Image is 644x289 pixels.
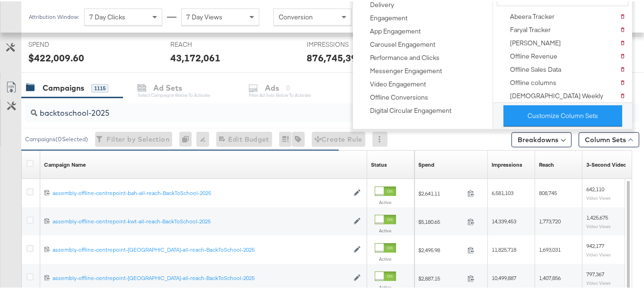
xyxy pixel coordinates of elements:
[53,273,349,281] a: assembly-offline-centrepoint-[GEOGRAPHIC_DATA]-all-reach-BackToSchool-2025
[503,104,622,125] button: Customize Column Sets
[44,160,86,167] a: Your campaign name.
[25,134,88,142] div: Campaigns ( 0 Selected)
[370,65,442,74] div: Messenger Engagement
[89,11,125,20] span: 7 Day Clicks
[586,160,643,167] div: 3-Second Video Views
[586,194,611,199] sub: Video Views
[53,245,349,252] div: assembly-offline-centrepoint-[GEOGRAPHIC_DATA]-all-reach-BackToSchool-2025
[586,279,611,284] sub: Video Views
[186,11,222,20] span: 7 Day Views
[586,269,604,276] span: 797,367
[375,255,396,261] label: Active
[510,90,603,99] div: [DEMOGRAPHIC_DATA] Weekly
[371,160,387,167] a: Shows the current state of your Ad Campaign.
[539,245,561,252] span: 1,693,031
[37,99,585,117] input: Search Campaigns by Name, ID or Objective
[375,283,396,289] label: Active
[418,245,464,252] span: $2,495.98
[512,131,572,146] button: Breakdowns
[91,83,108,91] div: 1115
[492,216,516,223] span: 14,339,453
[492,160,522,167] div: Impressions
[28,12,79,19] div: Attribution Window:
[586,184,604,191] span: 642,110
[53,245,349,253] a: assembly-offline-centrepoint-[GEOGRAPHIC_DATA]-all-reach-BackToSchool-2025
[43,81,84,92] div: Campaigns
[492,160,522,167] a: The number of times your ad was served. On mobile apps an ad is counted as served the first time ...
[418,217,464,224] span: $5,180.65
[510,11,555,20] div: Abeera Tracker
[539,273,561,280] span: 1,407,856
[579,131,639,146] button: Column Sets
[539,160,554,167] div: Reach
[539,188,557,195] span: 808,745
[586,250,611,256] sub: Video Views
[279,11,313,20] span: Conversion
[370,52,440,61] div: Performance and Clicks
[492,273,516,280] span: 10,499,887
[375,198,396,204] label: Active
[53,216,349,224] a: assembly-offline-centrepoint-kwt-all-reach-BackToSchool-2025
[53,216,349,224] div: assembly-offline-centrepoint-kwt-all-reach-BackToSchool-2025
[418,188,464,195] span: $2,641.11
[370,12,407,21] div: Engagement
[586,160,643,167] a: The number of times your video was viewed for 3 seconds or more.
[375,226,396,232] label: Active
[539,160,554,167] a: The number of people your ad was served to.
[371,160,387,167] div: Status
[370,39,435,48] div: Carousel Engagement
[370,78,426,87] div: Video Engagement
[510,64,561,73] div: Offline Sales Data
[370,92,428,101] div: Offline Conversions
[53,188,349,196] a: assembly-offline-centrepoint-bah-all-reach-BackToSchool-2025
[510,51,557,59] div: Offline Revenue
[510,37,561,46] div: [PERSON_NAME]
[539,216,561,223] span: 1,773,720
[586,241,604,248] span: 942,177
[492,245,516,252] span: 11,825,718
[53,273,349,280] div: assembly-offline-centrepoint-[GEOGRAPHIC_DATA]-all-reach-BackToSchool-2025
[418,273,464,280] span: $2,887.15
[586,212,608,220] span: 1,425,675
[179,130,196,145] div: 0
[418,160,434,167] a: The total amount spent to date.
[492,188,513,195] span: 6,581,103
[510,24,551,33] div: Faryal Tracker
[418,160,434,167] div: Spend
[44,160,86,167] div: Campaign Name
[370,25,421,34] div: App Engagement
[370,105,451,114] div: Digital Circular Engagement
[586,222,611,228] sub: Video Views
[510,77,556,86] div: Offline columns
